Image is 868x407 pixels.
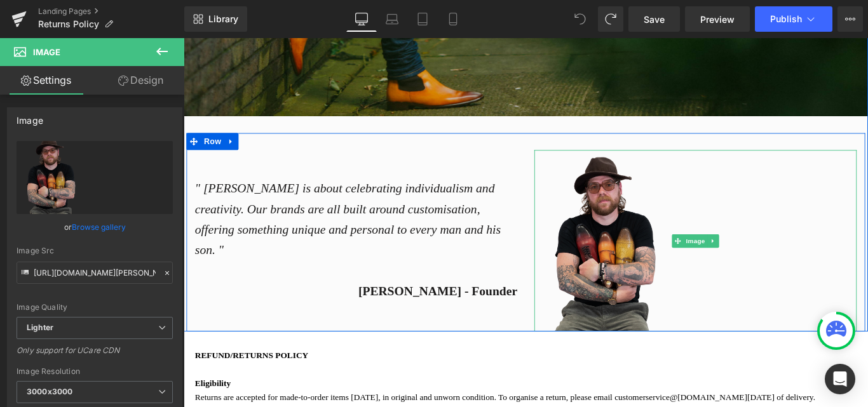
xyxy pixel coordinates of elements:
a: Expand / Collapse [45,107,62,126]
a: Desktop [346,6,377,32]
span: Image [33,47,60,57]
span: Image [562,220,588,236]
div: Image Quality [17,303,173,312]
span: Row [20,107,45,126]
strong: REFUND/RETURNS POLICY [13,351,140,361]
a: Laptop [377,6,407,32]
strong: [PERSON_NAME] - Founder [196,276,375,292]
a: Design [95,66,187,95]
button: More [837,6,863,32]
button: Redo [598,6,623,32]
a: Mobile [438,6,468,32]
b: 3000x3000 [27,387,72,396]
strong: Eligibility [13,383,53,393]
a: Landing Pages [38,6,184,17]
a: Expand / Collapse [588,220,602,236]
div: Image [17,108,43,126]
a: New Library [184,6,247,32]
button: Publish [755,6,832,32]
span: Library [208,13,238,25]
span: Preview [700,13,735,26]
div: or [17,220,173,234]
a: Tablet [407,6,438,32]
a: Preview [685,6,750,32]
div: Only support for UCare CDN [17,345,173,364]
i: " [PERSON_NAME] is about celebrating individualism and creativity. Our brands are all built aroun... [13,161,356,246]
div: Image Src [17,246,173,255]
input: Link [17,262,173,284]
span: Save [644,13,665,26]
span: Returns Policy [38,19,99,29]
span: Publish [770,14,802,24]
div: Image Resolution [17,367,173,376]
a: Browse gallery [72,216,126,238]
button: Undo [567,6,593,32]
div: Open Intercom Messenger [825,364,855,394]
b: Lighter [27,323,53,332]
